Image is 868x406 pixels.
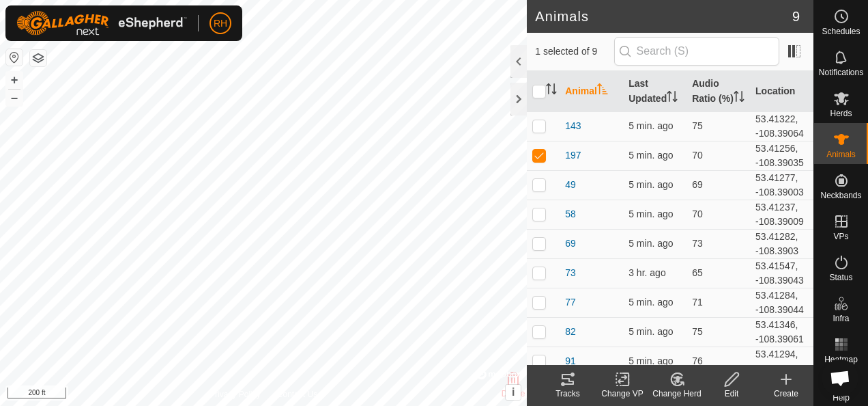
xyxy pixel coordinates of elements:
[792,6,800,27] span: 9
[667,93,678,104] p-sorticon: Activate to sort
[686,71,750,112] th: Audio Ratio (%)
[750,229,813,258] td: 53.41282, -108.3903
[750,317,813,347] td: 53.41346, -108.39061
[6,49,23,66] button: Reset Map
[628,267,666,278] span: Sep 26, 2025, 5:22 AM
[750,347,813,376] td: 53.41294, -108.39029
[535,44,613,59] span: 1 selected of 9
[628,208,673,219] span: Sep 26, 2025, 8:42 AM
[692,326,703,337] span: 75
[750,258,813,288] td: 53.41547, -108.39043
[759,388,813,400] div: Create
[750,141,813,170] td: 53.41256, -108.39035
[650,388,704,400] div: Change Herd
[819,68,863,77] span: Notifications
[822,360,858,396] div: Open chat
[546,85,557,96] p-sorticon: Activate to sort
[822,27,860,36] span: Schedules
[833,314,849,323] span: Infra
[750,71,813,112] th: Location
[692,150,703,161] span: 70
[628,297,673,308] span: Sep 26, 2025, 8:42 AM
[560,71,623,112] th: Animal
[750,111,813,141] td: 53.41322, -108.39064
[692,267,703,278] span: 65
[826,150,856,159] span: Animals
[750,170,813,200] td: 53.41277, -108.39003
[565,178,576,192] span: 49
[597,85,608,96] p-sorticon: Activate to sort
[833,394,850,402] span: Help
[830,109,852,118] span: Herds
[535,8,792,25] h2: Animals
[209,388,261,401] a: Privacy Policy
[565,148,581,163] span: 197
[692,238,703,249] span: 73
[6,90,23,106] button: –
[512,386,515,398] span: i
[628,238,673,249] span: Sep 26, 2025, 8:42 AM
[565,295,576,310] span: 77
[824,355,858,364] span: Heatmap
[833,232,848,241] span: VPs
[692,120,703,131] span: 75
[628,355,673,366] span: Sep 26, 2025, 8:42 AM
[628,179,673,190] span: Sep 26, 2025, 8:42 AM
[614,37,779,66] input: Search (S)
[565,266,576,280] span: 73
[565,236,576,251] span: 69
[595,388,650,400] div: Change VP
[692,297,703,308] span: 71
[692,208,703,219] span: 70
[565,325,576,339] span: 82
[750,200,813,229] td: 53.41237, -108.39009
[565,119,581,133] span: 143
[704,388,759,400] div: Edit
[277,388,317,401] a: Contact Us
[214,16,227,31] span: RH
[6,72,23,88] button: +
[734,93,744,104] p-sorticon: Activate to sort
[565,207,576,221] span: 58
[750,288,813,317] td: 53.41284, -108.39044
[829,273,852,282] span: Status
[623,71,686,112] th: Last Updated
[628,326,673,337] span: Sep 26, 2025, 8:42 AM
[506,385,521,400] button: i
[692,355,703,366] span: 76
[540,388,595,400] div: Tracks
[565,354,576,368] span: 91
[16,11,187,36] img: Gallagher Logo
[628,120,673,131] span: Sep 26, 2025, 8:42 AM
[30,50,46,66] button: Map Layers
[628,150,673,161] span: Sep 26, 2025, 8:42 AM
[820,191,861,200] span: Neckbands
[692,179,703,190] span: 69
